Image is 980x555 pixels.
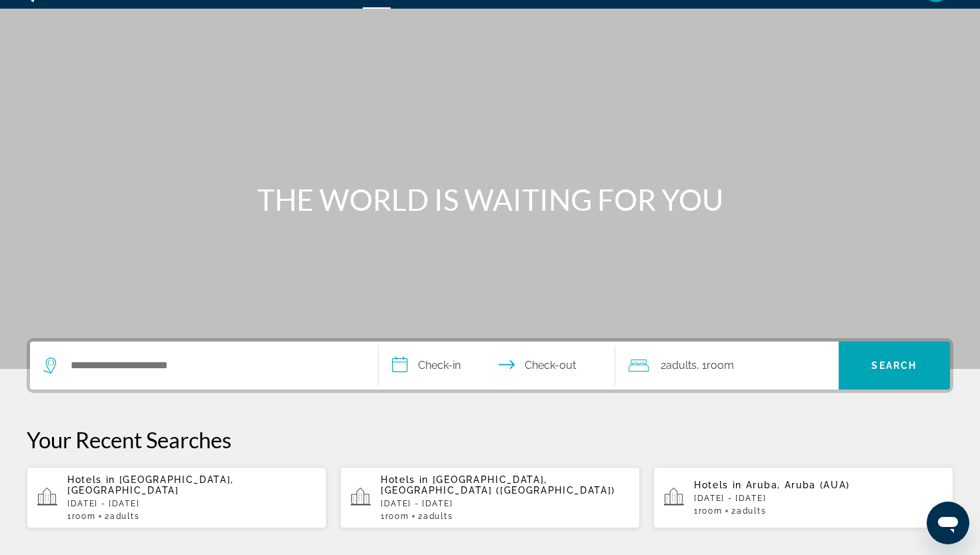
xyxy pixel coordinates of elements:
[67,474,115,485] span: Hotels in
[694,506,722,516] span: 1
[423,512,453,521] span: Adults
[27,466,327,529] button: Hotels in [GEOGRAPHIC_DATA], [GEOGRAPHIC_DATA][DATE] - [DATE]1Room2Adults
[67,512,95,521] span: 1
[615,342,839,390] button: Travelers: 2 adults, 0 children
[27,426,953,453] p: Your Recent Searches
[839,342,951,390] button: Search
[927,502,969,544] iframe: Button to launch messaging window
[381,474,615,496] span: [GEOGRAPHIC_DATA], [GEOGRAPHIC_DATA] ([GEOGRAPHIC_DATA])
[694,494,943,503] p: [DATE] - [DATE]
[694,480,742,490] span: Hotels in
[653,466,953,529] button: Hotels in Aruba, Aruba (AUA)[DATE] - [DATE]1Room2Adults
[381,499,629,508] p: [DATE] - [DATE]
[381,474,429,485] span: Hotels in
[385,512,409,521] span: Room
[746,480,850,490] span: Aruba, Aruba (AUA)
[731,506,766,516] span: 2
[666,359,697,372] span: Adults
[707,359,734,372] span: Room
[699,506,723,516] span: Room
[67,499,316,508] p: [DATE] - [DATE]
[418,512,453,521] span: 2
[340,466,640,529] button: Hotels in [GEOGRAPHIC_DATA], [GEOGRAPHIC_DATA] ([GEOGRAPHIC_DATA])[DATE] - [DATE]1Room2Adults
[661,356,697,375] span: 2
[379,342,615,390] button: Select check in and out date
[240,182,740,217] h1: THE WORLD IS WAITING FOR YOU
[381,512,409,521] span: 1
[72,512,96,521] span: Room
[30,342,950,390] div: Search widget
[737,506,766,516] span: Adults
[110,512,139,521] span: Adults
[871,360,917,371] span: Search
[105,512,139,521] span: 2
[67,474,234,496] span: [GEOGRAPHIC_DATA], [GEOGRAPHIC_DATA]
[697,356,734,375] span: , 1
[69,356,358,376] input: Search hotel destination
